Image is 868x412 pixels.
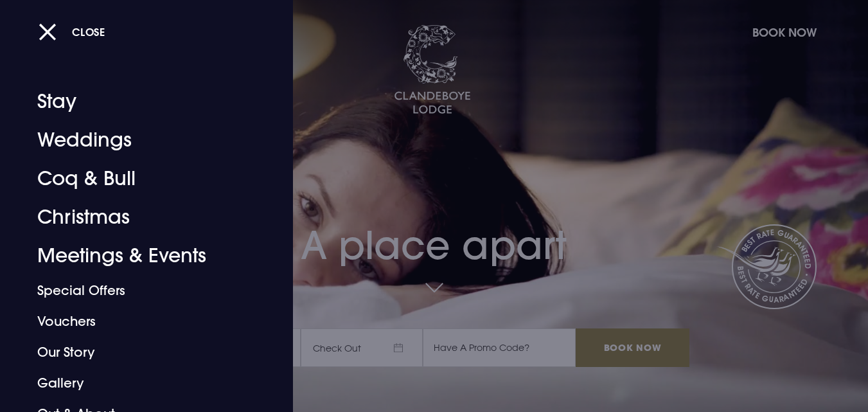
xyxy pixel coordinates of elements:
button: Close [39,19,105,45]
a: Meetings & Events [37,237,240,275]
a: Vouchers [37,306,240,337]
span: Close [72,25,105,39]
a: Our Story [37,337,240,368]
a: Coq & Bull [37,159,240,198]
a: Stay [37,82,240,121]
a: Weddings [37,121,240,159]
a: Special Offers [37,275,240,306]
a: Christmas [37,198,240,237]
a: Gallery [37,368,240,399]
